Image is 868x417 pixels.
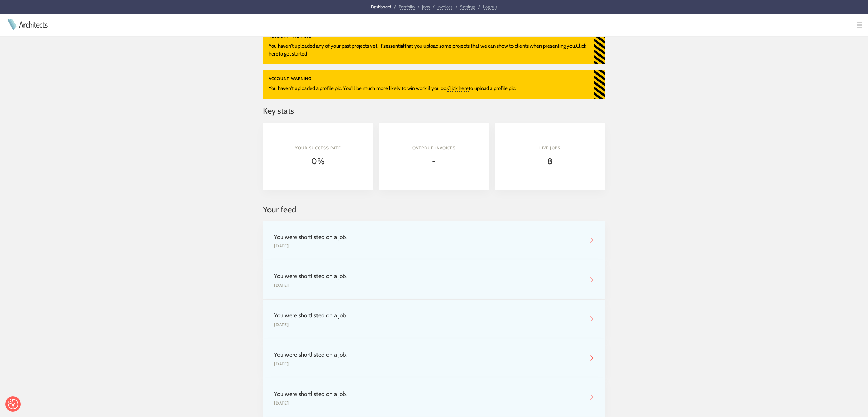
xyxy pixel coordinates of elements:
div: You were shortlisted on a job. [274,350,583,359]
strong: essential [386,43,404,49]
div: [DATE] [274,243,583,249]
a: Settings [460,4,475,10]
span: / [433,4,434,9]
span: 0% [311,156,325,166]
a: Log out [483,4,497,10]
h4: Live jobs [506,145,594,151]
a: Jobs [422,4,430,10]
a: Portfolio [399,4,415,10]
a: Dashboard [371,4,391,9]
span: / [394,4,396,9]
span: / [478,4,480,9]
h4: Your success rate [274,145,362,151]
h4: Overdue invoices [390,145,478,151]
a: Architects [19,20,47,29]
a: Click here [269,43,586,57]
span: / [456,4,457,9]
div: You were shortlisted on a job. [274,311,583,320]
h2: Your feed [263,203,605,216]
span: - [432,156,436,166]
div: [DATE] [274,282,583,288]
div: You were shortlisted on a job. [274,389,583,398]
div: [DATE] [274,400,583,406]
button: Consent Preferences [8,399,18,409]
img: Architects [6,19,18,30]
h4: ACCOUNT WARNING [269,76,589,82]
div: You haven't uploaded any of your past projects yet. It's that you upload some projects that we ca... [263,28,594,64]
span: 8 [547,156,553,166]
span: / [418,4,419,9]
div: You were shortlisted on a job. [274,271,583,280]
a: Click here [447,85,469,92]
div: You haven't uploaded a profile pic. You'll be much more likely to win work if you do. to upload a... [263,70,594,99]
img: Revisit consent button [8,399,18,409]
div: [DATE] [274,321,583,328]
h2: Key stats [263,105,605,117]
div: [DATE] [274,361,583,367]
div: You were shortlisted on a job. [274,232,583,241]
a: Invoices [437,4,452,10]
